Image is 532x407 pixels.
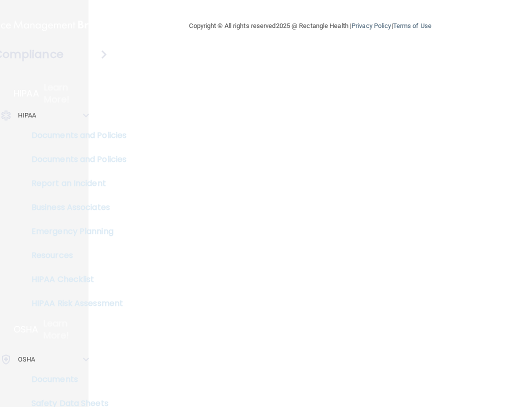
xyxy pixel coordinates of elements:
[6,130,143,140] p: Documents and Policies
[128,10,493,42] div: Copyright © All rights reserved 2025 @ Rectangle Health | |
[13,323,38,335] p: OSHA
[6,226,143,236] p: Emergency Planning
[18,353,35,365] p: OSHA
[6,298,143,308] p: HIPAA Risk Assessment
[6,154,143,164] p: Documents and Policies
[18,109,36,121] p: HIPAA
[393,22,431,29] a: Terms of Use
[43,317,89,341] p: Learn More!
[351,22,391,29] a: Privacy Policy
[6,274,143,284] p: HIPAA Checklist
[44,81,89,105] p: Learn More!
[6,374,143,384] p: Documents
[13,87,39,99] p: HIPAA
[6,250,143,260] p: Resources
[6,178,143,188] p: Report an Incident
[6,202,143,212] p: Business Associates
